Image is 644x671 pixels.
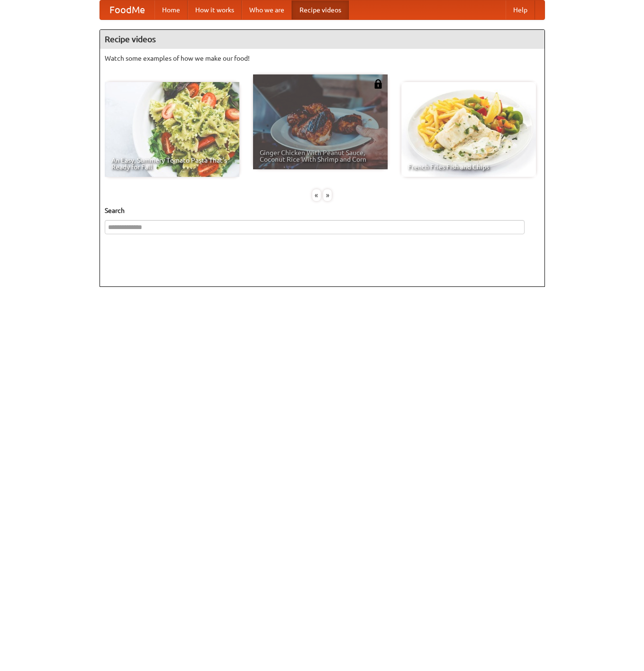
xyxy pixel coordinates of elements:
a: FoodMe [100,0,154,19]
h4: Recipe videos [100,30,544,49]
div: » [323,189,332,201]
div: « [312,189,321,201]
img: 483408.png [373,79,383,89]
h5: Search [105,206,540,215]
a: Help [506,0,535,19]
span: An Easy, Summery Tomato Pasta That's Ready for Fall [111,157,233,170]
a: How it works [188,0,242,19]
a: Recipe videos [292,0,349,19]
a: French Fries Fish and Chips [401,82,536,177]
a: An Easy, Summery Tomato Pasta That's Ready for Fall [105,82,239,177]
a: Home [154,0,188,19]
a: Who we are [242,0,292,19]
span: French Fries Fish and Chips [408,164,529,170]
p: Watch some examples of how we make our food! [105,54,540,63]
